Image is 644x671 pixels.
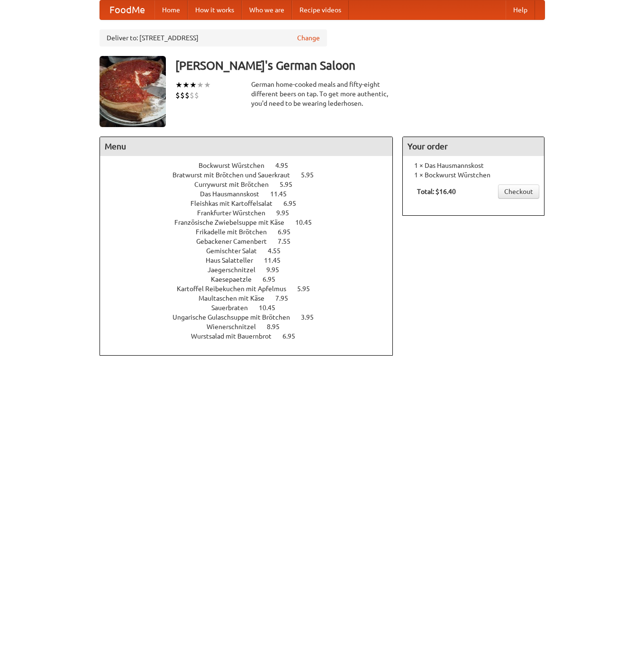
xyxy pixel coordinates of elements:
span: 7.95 [275,294,298,302]
li: $ [190,90,194,101]
a: Sauerbraten 10.45 [211,304,293,312]
li: $ [180,90,185,101]
span: Currywurst mit Brötchen [194,181,278,188]
li: $ [175,90,180,101]
span: 3.95 [301,313,323,321]
span: 10.45 [295,219,321,226]
span: 6.95 [282,332,305,340]
span: 11.45 [270,190,296,198]
a: Frikadelle mit Brötchen 6.95 [196,228,308,236]
span: Jaegerschnitzel [208,266,265,274]
li: ★ [197,80,204,90]
li: 1 × Das Hausmannskost [408,161,539,170]
span: Gemischter Salat [206,247,266,255]
a: Kaesepaetzle 6.95 [211,276,293,283]
a: Bratwurst mit Brötchen und Sauerkraut 5.95 [172,171,331,179]
li: ★ [190,80,197,90]
span: 6.95 [283,200,306,207]
a: Recipe videos [292,0,349,19]
span: Das Hausmannskost [200,190,269,198]
span: Wurstsalad mit Bauernbrot [191,332,281,340]
span: Wienerschnitzel [207,323,265,331]
a: How it works [188,0,242,19]
a: Das Hausmannskost 11.45 [200,190,304,198]
span: Kaesepaetzle [211,276,261,283]
span: 6.95 [278,228,300,236]
span: 5.95 [280,181,302,188]
h4: Menu [100,137,393,156]
span: 5.95 [301,171,323,179]
a: Checkout [498,184,539,199]
a: FoodMe [100,0,154,19]
a: Haus Salatteller 11.45 [206,257,298,264]
a: Wurstsalad mit Bauernbrot 6.95 [191,332,313,340]
a: Frankfurter Würstchen 9.95 [197,209,307,217]
span: 9.95 [266,266,289,274]
span: 6.95 [263,276,285,283]
a: Help [506,0,535,19]
span: 5.95 [297,285,319,293]
span: Maultaschen mit Käse [199,294,274,302]
a: Gebackener Camenbert 7.55 [196,238,308,245]
li: $ [194,90,199,101]
b: Total: $16.40 [417,188,456,195]
a: Maultaschen mit Käse 7.95 [199,294,306,302]
h3: [PERSON_NAME]'s German Saloon [175,56,545,75]
span: 8.95 [267,323,289,331]
a: Home [154,0,188,19]
div: German home-cooked meals and fifty-eight different beers on tap. To get more authentic, you'd nee... [251,80,393,108]
li: ★ [182,80,190,90]
span: Frikadelle mit Brötchen [196,228,276,236]
a: Bockwurst Würstchen 4.95 [199,162,306,169]
a: Gemischter Salat 4.55 [206,247,298,255]
a: Who we are [242,0,292,19]
a: Jaegerschnitzel 9.95 [208,266,297,274]
div: Deliver to: [STREET_ADDRESS] [100,29,327,46]
span: Frankfurter Würstchen [197,209,275,217]
li: $ [185,90,190,101]
span: Sauerbraten [211,304,257,312]
a: Wienerschnitzel 8.95 [207,323,297,331]
a: Kartoffel Reibekuchen mit Apfelmus 5.95 [177,285,327,293]
span: 4.95 [275,162,298,169]
span: Französische Zwiebelsuppe mit Käse [174,219,294,226]
span: Kartoffel Reibekuchen mit Apfelmus [177,285,296,293]
h4: Your order [403,137,544,156]
img: angular.jpg [100,56,166,127]
a: Change [297,33,320,43]
span: 11.45 [264,257,290,264]
li: ★ [175,80,182,90]
span: 9.95 [276,209,299,217]
span: 7.55 [278,238,300,245]
a: Ungarische Gulaschsuppe mit Brötchen 3.95 [172,313,331,321]
span: Bratwurst mit Brötchen und Sauerkraut [172,171,299,179]
span: Haus Salatteller [206,257,263,264]
a: Französische Zwiebelsuppe mit Käse 10.45 [174,219,329,226]
span: Bockwurst Würstchen [199,162,274,169]
span: 4.55 [268,247,290,255]
span: 10.45 [259,304,285,312]
a: Currywurst mit Brötchen 5.95 [194,181,310,188]
span: Gebackener Camenbert [196,238,276,245]
span: Fleishkas mit Kartoffelsalat [190,200,282,207]
span: Ungarische Gulaschsuppe mit Brötchen [172,313,299,321]
a: Fleishkas mit Kartoffelsalat 6.95 [190,200,314,207]
li: 1 × Bockwurst Würstchen [408,170,539,180]
li: ★ [204,80,211,90]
